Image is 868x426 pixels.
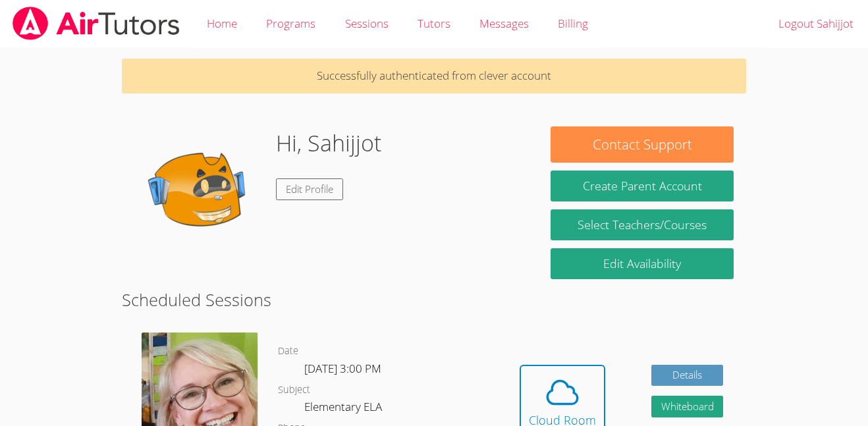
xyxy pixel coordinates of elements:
[551,248,734,279] a: Edit Availability
[651,396,724,417] button: Whiteboard
[304,361,381,376] span: [DATE] 3:00 PM
[276,126,381,160] h1: Hi, Sahijjot
[651,365,724,386] a: Details
[479,16,529,31] span: Messages
[122,287,747,312] h2: Scheduled Sessions
[551,171,734,201] button: Create Parent Account
[134,126,265,258] img: default.png
[278,343,298,359] dt: Date
[551,126,734,163] button: Contact Support
[276,178,343,200] a: Edit Profile
[278,382,310,398] dt: Subject
[11,7,181,40] img: airtutors_banner-c4298cdbf04f3fff15de1276eac7730deb9818008684d7c2e4769d2f7ddbe033.png
[551,209,734,240] a: Select Teachers/Courses
[304,398,385,420] dd: Elementary ELA
[122,59,747,93] p: Successfully authenticated from clever account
